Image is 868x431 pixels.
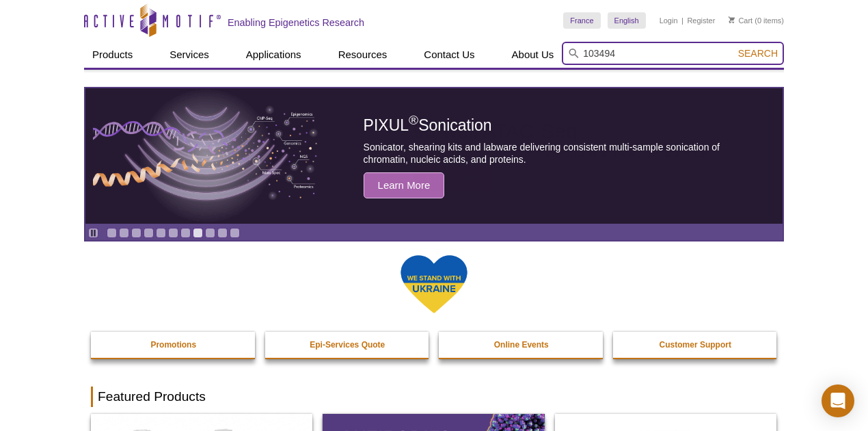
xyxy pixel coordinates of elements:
a: Customer Support [613,332,778,358]
a: Go to slide 11 [230,228,240,238]
a: Go to slide 6 [168,228,178,238]
a: Epi-Services Quote [265,332,431,358]
img: PIXUL sonication [93,88,318,224]
a: Go to slide 2 [119,228,129,238]
a: Go to slide 9 [205,228,215,238]
span: Learn More [364,172,445,198]
a: Online Events [439,332,604,358]
li: | [681,12,683,29]
a: Products [84,42,141,68]
span: PIXUL Sonication [364,116,492,134]
a: Services [161,42,217,68]
a: Go to slide 4 [144,228,154,238]
a: Go to slide 8 [193,228,203,238]
a: Contact Us [416,42,483,68]
sup: ® [409,114,418,128]
div: Open Intercom Messenger [822,384,854,417]
strong: Online Events [494,340,549,350]
a: Go to slide 10 [217,228,228,238]
a: PIXUL sonication PIXUL®Sonication Sonicator, shearing kits and labware delivering consistent mult... [85,88,783,224]
a: English [608,12,646,29]
span: Search [738,48,778,59]
input: Keyword, Cat. No. [562,42,784,65]
a: Toggle autoplay [88,228,98,238]
strong: Epi-Services Quote [310,340,385,350]
a: Applications [238,42,310,68]
strong: Promotions [150,340,196,350]
a: Promotions [91,332,256,358]
a: France [563,12,600,29]
a: Login [660,16,678,25]
li: (0 items) [729,12,784,29]
article: PIXUL Sonication [85,88,783,224]
a: Go to slide 1 [107,228,117,238]
a: Go to slide 5 [156,228,166,238]
a: Go to slide 7 [180,228,191,238]
a: Go to slide 3 [131,228,141,238]
strong: Customer Support [660,340,731,350]
h2: Enabling Epigenetics Research [228,16,364,29]
a: Resources [330,42,396,68]
a: About Us [504,42,562,68]
button: Search [734,47,782,60]
a: Register [687,16,715,25]
a: Cart [729,16,752,25]
h2: Featured Products [91,387,777,407]
p: Sonicator, shearing kits and labware delivering consistent multi-sample sonication of chromatin, ... [364,141,752,166]
img: Your Cart [729,16,735,23]
img: We Stand With Ukraine [400,254,468,315]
